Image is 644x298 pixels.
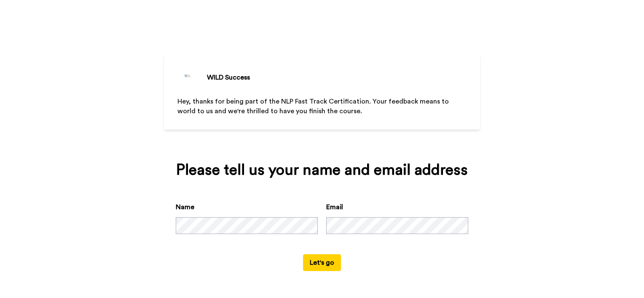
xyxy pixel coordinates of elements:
div: WILD Success [207,72,250,82]
div: Please tell us your name and email address [176,162,468,178]
button: Let's go [303,254,341,271]
label: Email [326,202,343,212]
span: Hey, thanks for being part of the NLP Fast Track Certification. Your feedback means to world to u... [177,98,451,114]
label: Name [176,202,194,212]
